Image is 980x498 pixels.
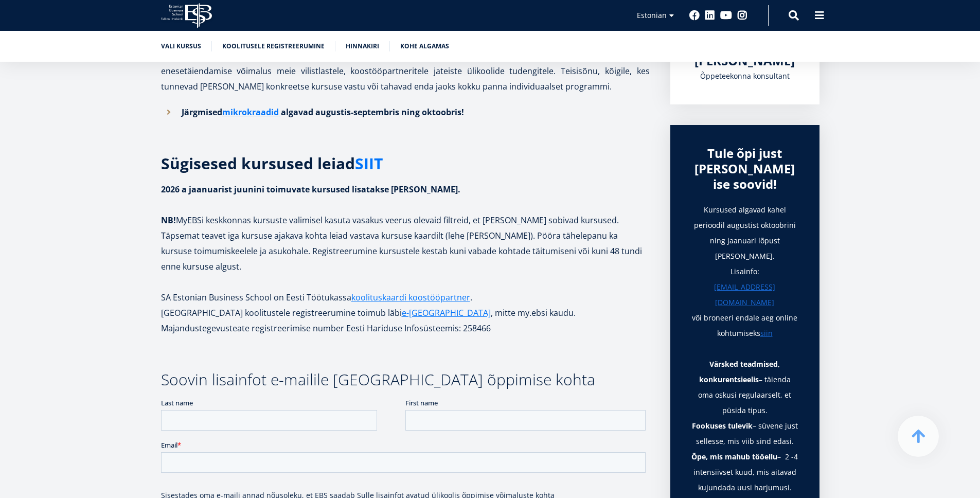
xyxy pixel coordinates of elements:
a: Vali kursus [161,41,201,51]
a: siin [760,326,773,341]
a: Hinnakiri [346,41,379,51]
a: e-[GEOGRAPHIC_DATA] [402,305,491,321]
li: – täienda oma oskusi regulaarselt, et püsida tipus. [691,357,799,418]
strong: 2026 a jaanuarist juunini toimuvate kursused lisatakse [PERSON_NAME]. [161,184,460,195]
a: [EMAIL_ADDRESS][DOMAIN_NAME] [691,279,799,310]
p: MyEBSi keskkonnas kursuste valimisel kasuta vasakus veerus olevaid filtreid, et [PERSON_NAME] sob... [161,182,650,274]
h3: Soovin lisainfot e-mailile [GEOGRAPHIC_DATA] õppimise kohta [161,372,650,387]
strong: Õpe, mis mahub tööellu [691,452,777,461]
a: koolituskaardi koostööpartner [351,290,470,305]
div: Tule õpi just [PERSON_NAME] ise soovid! [691,146,799,192]
a: Kohe algamas [400,41,449,51]
a: SIIT [355,156,383,171]
a: m [222,104,230,120]
strong: Sügisesed kursused leiad [161,153,383,174]
a: ikrokraadid [230,104,279,120]
strong: Järgmised algavad augustis-septembris ning oktoobris! [182,106,464,118]
div: Õppeteekonna konsultant [691,68,799,84]
a: Koolitusele registreerumine [222,41,325,51]
strong: Fookuses tulevik [692,421,753,431]
a: Linkedin [705,10,715,21]
h1: Kursused algavad kahel perioodil augustist oktoobrini ning jaanuari lõpust [PERSON_NAME]. Lisainf... [691,202,799,341]
p: SA Estonian Business School on Eesti Töötukassa . [GEOGRAPHIC_DATA] koolitustele registreerumine ... [161,290,650,336]
li: – 2 -4 intensiivset kuud, mis aitavad kujundada uusi harjumusi. [691,449,799,495]
strong: NB! [161,215,176,226]
a: Youtube [720,10,732,21]
a: [PERSON_NAME] [694,53,795,68]
a: Instagram [737,10,747,21]
a: Facebook [689,10,700,21]
li: – süvene just sellesse, mis viib sind edasi. [691,418,799,449]
strong: Värsked teadmised, konkurentsieelis [699,359,780,384]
